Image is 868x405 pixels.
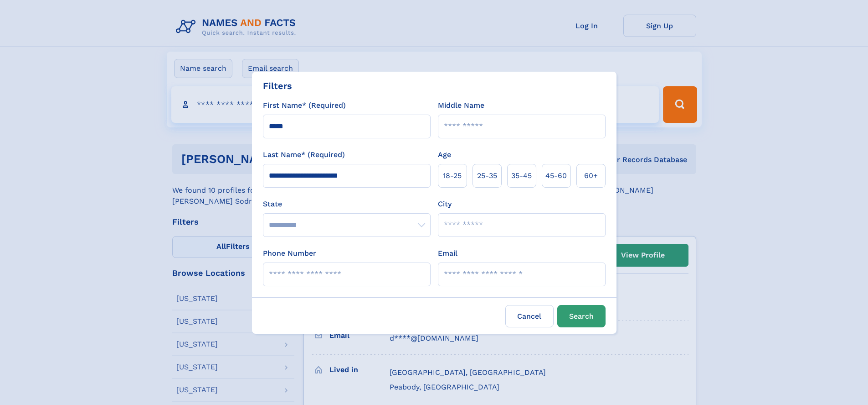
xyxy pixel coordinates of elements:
[263,149,345,160] label: Last Name* (Required)
[545,170,567,181] span: 45‑60
[557,305,606,327] button: Search
[511,170,532,181] span: 35‑45
[263,199,431,210] label: State
[263,248,316,259] label: Phone Number
[438,248,457,259] label: Email
[505,305,554,327] label: Cancel
[443,170,462,181] span: 18‑25
[263,79,292,93] div: Filters
[477,170,497,181] span: 25‑35
[438,199,452,210] label: City
[438,100,484,111] label: Middle Name
[263,100,346,111] label: First Name* (Required)
[584,170,598,181] span: 60+
[438,149,451,160] label: Age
